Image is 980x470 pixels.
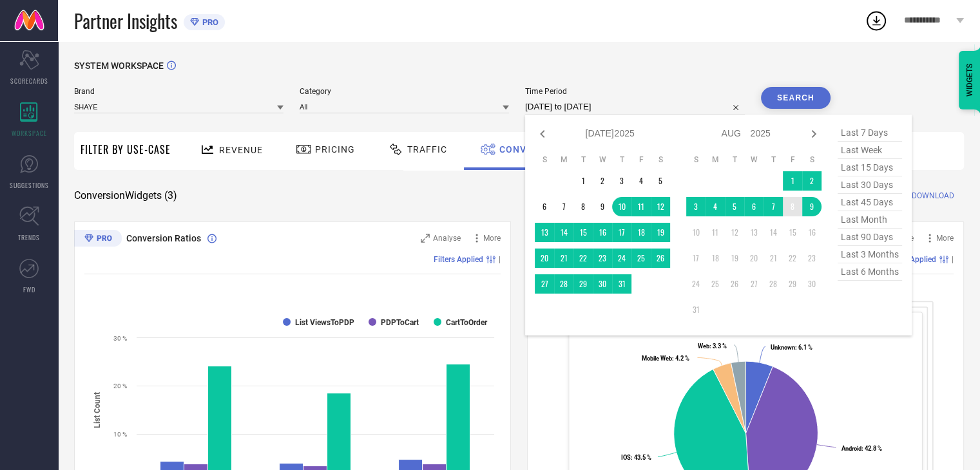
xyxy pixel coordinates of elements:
[744,249,764,268] td: Wed Aug 20 2025
[686,274,706,294] td: Sun Aug 24 2025
[764,197,783,216] td: Thu Aug 07 2025
[483,234,501,243] span: More
[783,223,802,242] td: Fri Aug 15 2025
[631,155,651,165] th: Friday
[783,155,802,165] th: Friday
[593,274,612,294] td: Wed Jul 30 2025
[686,197,706,216] td: Sun Aug 03 2025
[535,197,554,216] td: Sun Jul 06 2025
[744,274,764,294] td: Wed Aug 27 2025
[783,249,802,268] td: Fri Aug 22 2025
[642,355,689,362] text: : 4.2 %
[525,87,745,96] span: Time Period
[651,223,670,242] td: Sat Jul 19 2025
[698,343,727,350] text: : 3.3 %
[612,171,631,191] td: Thu Jul 03 2025
[725,155,744,165] th: Tuesday
[593,223,612,242] td: Wed Jul 16 2025
[686,300,706,319] td: Sun Aug 31 2025
[573,249,593,268] td: Tue Jul 22 2025
[802,249,821,268] td: Sat Aug 23 2025
[499,255,501,264] span: |
[725,223,744,242] td: Tue Aug 12 2025
[838,211,902,229] span: last month
[725,249,744,268] td: Tue Aug 19 2025
[593,171,612,191] td: Wed Jul 02 2025
[612,223,631,242] td: Thu Jul 17 2025
[554,223,573,242] td: Mon Jul 14 2025
[764,155,783,165] th: Thursday
[612,197,631,216] td: Thu Jul 10 2025
[706,155,725,165] th: Monday
[74,87,283,96] span: Brand
[841,445,882,452] text: : 42.8 %
[126,233,201,243] span: Conversion Ratios
[838,176,902,194] span: last 30 days
[593,155,612,165] th: Wednesday
[651,197,670,216] td: Sat Jul 12 2025
[499,144,562,155] span: Conversion
[771,344,812,351] text: : 6.1 %
[612,155,631,165] th: Thursday
[219,145,263,155] span: Revenue
[686,223,706,242] td: Sun Aug 10 2025
[838,246,902,263] span: last 3 months
[725,274,744,294] td: Tue Aug 26 2025
[838,229,902,246] span: last 90 days
[802,155,821,165] th: Saturday
[838,194,902,211] span: last 45 days
[631,171,651,191] td: Fri Jul 04 2025
[573,155,593,165] th: Tuesday
[113,382,127,390] text: 20 %
[802,171,821,191] td: Sat Aug 02 2025
[573,197,593,216] td: Tue Jul 08 2025
[806,126,821,142] div: Next month
[535,126,550,142] div: Previous month
[12,128,47,138] span: WORKSPACE
[381,318,419,327] text: PDPToCart
[621,454,631,461] tspan: IOS
[535,249,554,268] td: Sun Jul 20 2025
[744,197,764,216] td: Wed Aug 06 2025
[554,155,573,165] th: Monday
[936,234,954,243] span: More
[761,87,831,109] button: Search
[23,285,35,294] span: FWD
[725,197,744,216] td: Tue Aug 05 2025
[612,249,631,268] td: Thu Jul 24 2025
[554,274,573,294] td: Mon Jul 28 2025
[744,155,764,165] th: Wednesday
[783,274,802,294] td: Fri Aug 29 2025
[783,171,802,191] td: Fri Aug 01 2025
[764,274,783,294] td: Thu Aug 28 2025
[802,197,821,216] td: Sat Aug 09 2025
[612,274,631,294] td: Thu Jul 31 2025
[631,223,651,242] td: Fri Jul 18 2025
[74,61,164,71] span: SYSTEM WORKSPACE
[593,197,612,216] td: Wed Jul 09 2025
[865,9,888,32] div: Open download list
[651,155,670,165] th: Saturday
[686,155,706,165] th: Sunday
[686,249,706,268] td: Sun Aug 17 2025
[573,223,593,242] td: Tue Jul 15 2025
[81,142,171,157] span: Filter By Use-Case
[841,445,861,452] tspan: Android
[300,87,509,96] span: Category
[621,454,651,461] text: : 43.5 %
[802,274,821,294] td: Sat Aug 30 2025
[838,124,902,142] span: last 7 days
[295,318,354,327] text: List ViewsToPDP
[593,249,612,268] td: Wed Jul 23 2025
[74,8,177,34] span: Partner Insights
[407,144,447,155] span: Traffic
[315,144,355,155] span: Pricing
[535,274,554,294] td: Sun Jul 27 2025
[651,171,670,191] td: Sat Jul 05 2025
[838,263,902,281] span: last 6 months
[446,318,488,327] text: CartToOrder
[783,197,802,216] td: Fri Aug 08 2025
[706,197,725,216] td: Mon Aug 04 2025
[642,355,672,362] tspan: Mobile Web
[18,232,40,242] span: TRENDS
